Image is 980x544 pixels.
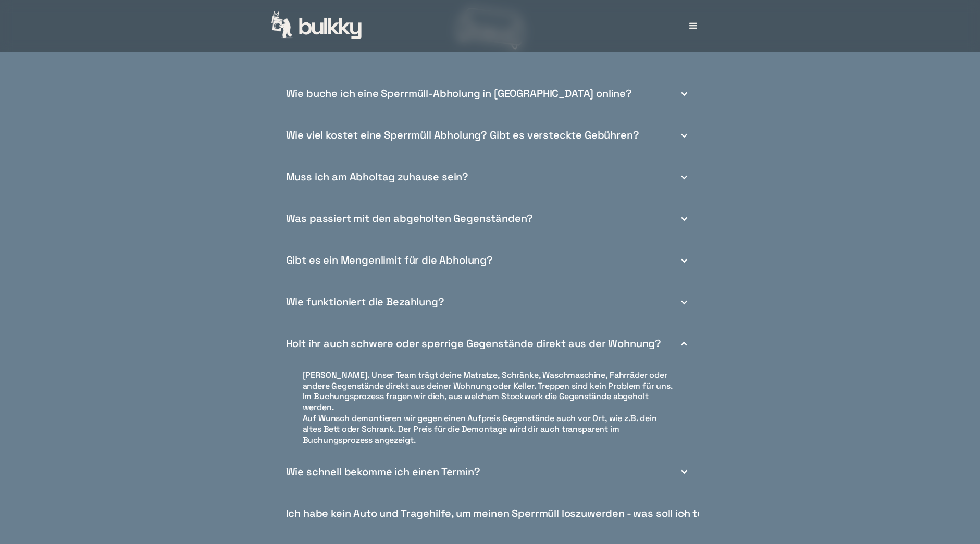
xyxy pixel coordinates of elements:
div: Holt ihr auch schwere oder sperrige Gegenstände direkt aus der Wohnung? [282,323,699,365]
div: Wie viel kostet eine Sperrmüll Abholung? Gibt es versteckte Gebühren? [282,115,699,156]
div: menu [678,10,709,42]
div: Was passiert mit den abgeholten Gegenständen? [286,213,534,224]
div: Was passiert mit den abgeholten Gegenständen? [282,198,699,240]
div: Muss ich am Abholtag zuhause sein? [282,156,699,198]
div: Wie schnell bekomme ich einen Termin? [282,451,699,492]
div: Wie funktioniert die Bezahlung? [286,296,444,307]
div: Gibt es ein Mengenlimit für die Abholung? [282,240,699,281]
div: Gibt es ein Mengenlimit für die Abholung? [286,255,493,266]
div: Ich habe kein Auto und Tragehilfe, um meinen Sperrmüll loszuwerden - was soll ich tun? [282,492,699,534]
div: Muss ich am Abholtag zuhause sein? [286,171,469,182]
nav: Holt ihr auch schwere oder sperrige Gegenstände direkt aus der Wohnung? [282,365,699,451]
div: Ich habe kein Auto und Tragehilfe, um meinen Sperrmüll loszuwerden - was soll ich tun? [286,508,716,519]
a: [PERSON_NAME]. Unser Team trägt deine Matratze, Schränke, Waschmaschine, Fahrräder oder andere Ge... [292,365,688,451]
a: home [271,11,363,41]
div: Wie buche ich eine Sperrmüll-Abholung in [GEOGRAPHIC_DATA] online? [286,88,632,99]
div: Wie viel kostet eine Sperrmüll Abholung? Gibt es versteckte Gebühren? [286,130,639,141]
div: Wie schnell bekomme ich einen Termin? [286,466,480,477]
div: Wie buche ich eine Sperrmüll-Abholung in [GEOGRAPHIC_DATA] online? [282,73,699,115]
div: Holt ihr auch schwere oder sperrige Gegenstände direkt aus der Wohnung? [286,338,662,349]
div: Wie funktioniert die Bezahlung? [282,281,699,323]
